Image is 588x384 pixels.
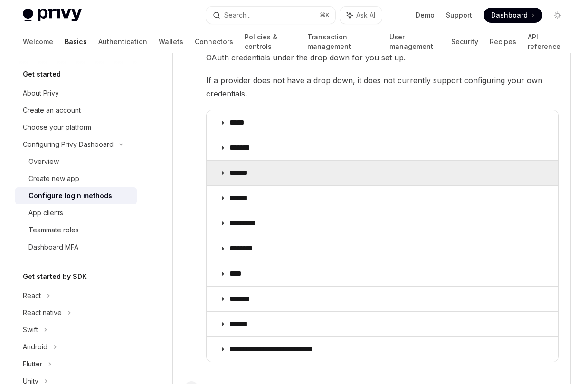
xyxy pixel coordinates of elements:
[451,30,478,53] a: Security
[15,170,137,187] a: Create new app
[28,241,78,253] div: Dashboard MFA
[23,122,91,133] div: Choose your platform
[23,307,62,318] div: React native
[15,153,137,170] a: Overview
[23,68,61,80] h5: Get started
[28,207,63,219] div: App clients
[15,102,137,119] a: Create an account
[28,156,59,167] div: Overview
[320,11,330,19] span: ⌘ K
[389,30,440,53] a: User management
[23,87,59,99] div: About Privy
[15,85,137,102] a: About Privy
[23,9,82,22] img: light logo
[550,8,565,23] button: Toggle dark mode
[491,10,528,20] span: Dashboard
[245,30,296,53] a: Policies & controls
[98,30,147,53] a: Authentication
[340,7,382,24] button: Ask AI
[28,190,112,202] div: Configure login methods
[23,271,87,282] h5: Get started by SDK
[15,239,137,256] a: Dashboard MFA
[224,10,251,21] div: Search...
[23,290,41,301] div: React
[15,204,137,221] a: App clients
[307,30,378,53] a: Transaction management
[206,74,559,100] span: If a provider does not have a drop down, it does not currently support configuring your own crede...
[206,7,335,24] button: Search...⌘K
[28,224,79,236] div: Teammate roles
[416,10,435,20] a: Demo
[65,30,87,53] a: Basics
[446,10,472,20] a: Support
[15,187,137,204] a: Configure login methods
[28,173,79,184] div: Create new app
[23,324,38,336] div: Swift
[23,105,81,116] div: Create an account
[484,8,542,23] a: Dashboard
[23,358,42,370] div: Flutter
[23,341,47,353] div: Android
[15,221,137,239] a: Teammate roles
[159,30,183,53] a: Wallets
[490,30,516,53] a: Recipes
[15,119,137,136] a: Choose your platform
[356,10,375,20] span: Ask AI
[528,30,565,53] a: API reference
[195,30,233,53] a: Connectors
[23,139,114,150] div: Configuring Privy Dashboard
[23,30,53,53] a: Welcome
